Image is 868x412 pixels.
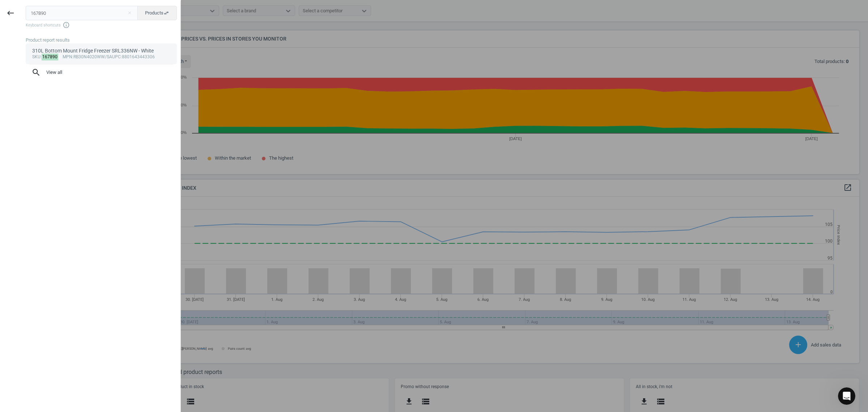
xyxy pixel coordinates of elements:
[31,68,171,77] span: View all
[26,6,138,20] input: Enter the SKU or product name
[63,54,72,59] span: mpn
[26,64,177,80] button: searchView all
[137,6,177,20] button: Productsswap_horiz
[145,10,169,16] span: Products
[838,387,855,405] iframe: Intercom live chat
[26,37,180,43] div: Product report results
[2,5,19,22] button: keyboard_backspace
[112,54,121,59] span: upc
[124,10,135,16] button: Close
[31,68,41,77] i: search
[32,47,171,54] div: 310L Bottom Mount Fridge Freezer SRL336NW - White
[42,54,59,60] mark: 167890
[63,21,70,29] i: info_outline
[26,21,177,29] span: Keyboard shortcuts
[6,9,15,17] i: keyboard_backspace
[163,10,169,16] i: swap_horiz
[32,54,41,59] span: sku
[32,54,171,60] div: : :RB30N4020WW/SA :8801643443306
